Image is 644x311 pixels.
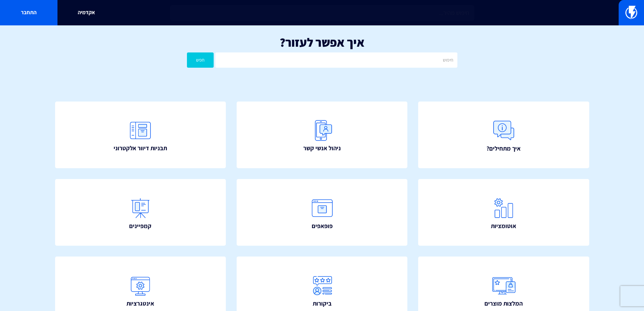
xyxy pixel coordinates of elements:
[237,102,408,169] a: ניהול אנשי קשר
[170,5,474,21] input: חיפוש מהיר...
[55,102,226,169] a: תבניות דיוור אלקטרוני
[484,299,523,308] span: המלצות מוצרים
[187,52,214,68] button: חפש
[10,36,634,49] h1: איך אפשר לעזור?
[491,222,516,230] span: אוטומציות
[313,299,332,308] span: ביקורות
[237,179,408,246] a: פופאפים
[55,179,226,246] a: קמפיינים
[312,222,333,230] span: פופאפים
[126,299,154,308] span: אינטגרציות
[486,144,521,153] span: איך מתחילים?
[418,179,589,246] a: אוטומציות
[303,144,341,153] span: ניהול אנשי קשר
[129,222,151,230] span: קמפיינים
[418,102,589,169] a: איך מתחילים?
[215,52,457,68] input: חיפוש
[114,144,167,153] span: תבניות דיוור אלקטרוני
